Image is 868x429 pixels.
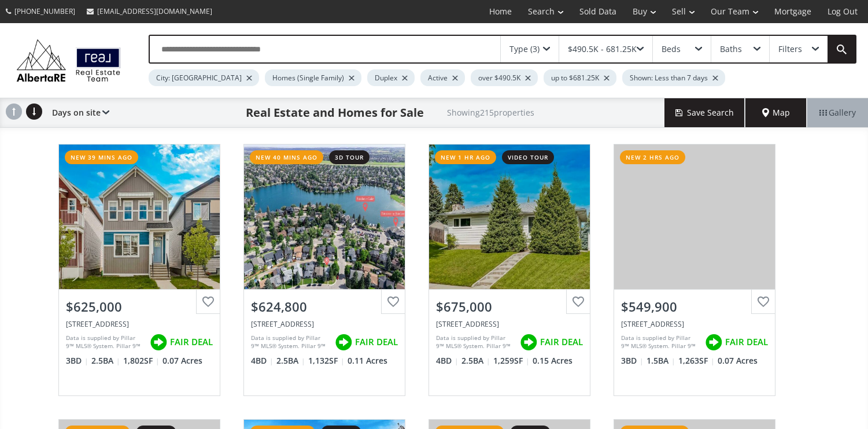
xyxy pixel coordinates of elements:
span: 1.5 BA [647,355,675,367]
span: Map [762,107,790,119]
h2: Showing 215 properties [447,108,534,117]
div: 96 Seton Villas SE, Calgary, AB T3M 3K2 [66,319,213,329]
span: [EMAIL_ADDRESS][DOMAIN_NAME] [97,6,212,16]
div: 16 Shawmeadows Crescent SW, Calgary, AB T2Y 1A8 [621,319,768,329]
a: new 39 mins ago$625,000[STREET_ADDRESS]Data is supplied by Pillar 9™ MLS® System. Pillar 9™ is th... [47,132,232,408]
div: Days on site [46,98,109,127]
div: up to $681.25K [544,69,616,86]
div: Gallery [807,98,868,127]
span: 0.07 Acres [718,355,758,367]
span: FAIR DEAL [355,336,398,348]
div: $624,800 [251,298,398,316]
div: $675,000 [436,298,583,316]
div: Shown: Less than 7 days [622,69,725,86]
div: Data is supplied by Pillar 9™ MLS® System. Pillar 9™ is the owner of the copyright in its MLS® Sy... [251,334,329,351]
span: 1,263 SF [678,355,715,367]
span: 1,802 SF [123,355,160,367]
span: Gallery [819,107,856,119]
span: 3 BD [66,355,88,367]
img: rating icon [702,331,725,354]
div: Duplex [367,69,415,86]
div: Baths [720,45,742,53]
img: rating icon [332,331,355,354]
img: Logo [12,36,125,84]
div: $625,000 [66,298,213,316]
span: 0.07 Acres [162,355,202,367]
span: 3 BD [621,355,644,367]
div: Type (3) [509,45,540,53]
div: Homes (Single Family) [265,69,361,86]
a: new 40 mins ago3d tour$624,800[STREET_ADDRESS]Data is supplied by Pillar 9™ MLS® System. Pillar 9... [232,132,417,408]
span: 4 BD [251,355,274,367]
span: FAIR DEAL [540,336,583,348]
a: [EMAIL_ADDRESS][DOMAIN_NAME] [81,1,218,22]
div: Beds [662,45,681,53]
div: over $490.5K [471,69,538,86]
span: 0.15 Acres [533,355,572,367]
span: 4 BD [436,355,459,367]
div: Data is supplied by Pillar 9™ MLS® System. Pillar 9™ is the owner of the copyright in its MLS® Sy... [436,334,514,351]
div: 33 Sunhurst Crescent SE, Calgary, AB T2X 1W5 [251,319,398,329]
div: $549,900 [621,298,768,316]
span: FAIR DEAL [725,336,768,348]
div: City: [GEOGRAPHIC_DATA] [149,69,259,86]
span: 2.5 BA [91,355,120,367]
div: Active [420,69,465,86]
a: new 2 hrs ago$549,900[STREET_ADDRESS]Data is supplied by Pillar 9™ MLS® System. Pillar 9™ is the ... [602,132,787,408]
span: 2.5 BA [276,355,305,367]
button: Save Search [664,98,745,127]
h1: Real Estate and Homes for Sale [246,105,424,121]
a: new 1 hr agovideo tour$675,000[STREET_ADDRESS]Data is supplied by Pillar 9™ MLS® System. Pillar 9... [417,132,602,408]
span: 1,132 SF [308,355,345,367]
span: [PHONE_NUMBER] [14,6,75,16]
span: 1,259 SF [493,355,530,367]
div: Filters [778,45,802,53]
div: Map [745,98,807,127]
span: FAIR DEAL [170,336,213,348]
div: $490.5K - 681.25K [568,45,637,53]
img: rating icon [147,331,170,354]
img: rating icon [517,331,540,354]
div: 7419 Huntertown Crescent NW, Calgary, AB T2K 4K3 [436,319,583,329]
span: 2.5 BA [461,355,490,367]
div: Data is supplied by Pillar 9™ MLS® System. Pillar 9™ is the owner of the copyright in its MLS® Sy... [66,334,144,351]
div: Data is supplied by Pillar 9™ MLS® System. Pillar 9™ is the owner of the copyright in its MLS® Sy... [621,334,699,351]
span: 0.11 Acres [348,355,387,367]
